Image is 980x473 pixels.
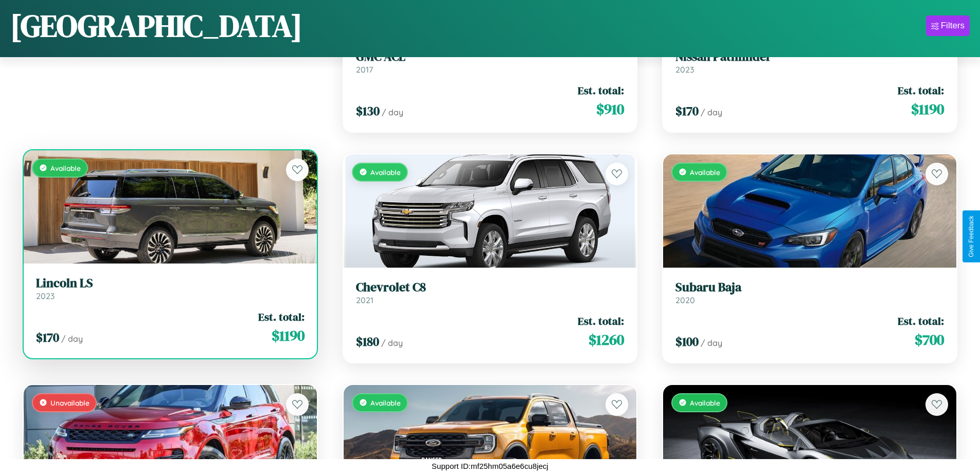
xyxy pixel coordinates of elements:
[356,295,373,305] span: 2021
[258,309,305,324] span: Est. total:
[50,398,90,407] span: Unavailable
[690,398,720,407] span: Available
[589,329,624,350] span: $ 1260
[675,49,944,75] a: Nissan Pathfinder2023
[61,334,83,344] span: / day
[926,15,970,36] button: Filters
[272,325,305,346] span: $ 1190
[36,276,305,301] a: Lincoln LS2023
[898,83,944,98] span: Est. total:
[381,338,403,348] span: / day
[675,280,944,305] a: Subaru Baja2020
[356,49,625,64] h3: GMC ACL
[675,64,694,75] span: 2023
[675,280,944,295] h3: Subaru Baja
[356,280,625,295] h3: Chevrolet C8
[941,21,965,31] div: Filters
[36,329,59,346] span: $ 170
[675,295,695,305] span: 2020
[596,99,624,119] span: $ 910
[10,5,302,47] h1: [GEOGRAPHIC_DATA]
[701,107,722,117] span: / day
[578,83,624,98] span: Est. total:
[911,99,944,119] span: $ 1190
[675,49,944,64] h3: Nissan Pathfinder
[701,338,722,348] span: / day
[36,291,55,301] span: 2023
[915,329,944,350] span: $ 700
[432,459,548,473] p: Support ID: mf25hm05a6e6cu8jecj
[356,333,379,350] span: $ 180
[356,102,380,119] span: $ 130
[356,280,625,305] a: Chevrolet C82021
[36,276,305,291] h3: Lincoln LS
[898,313,944,328] span: Est. total:
[370,398,401,407] span: Available
[968,216,975,257] div: Give Feedback
[675,333,699,350] span: $ 100
[370,168,401,177] span: Available
[356,64,373,75] span: 2017
[382,107,403,117] span: / day
[50,164,81,172] span: Available
[690,168,720,177] span: Available
[675,102,699,119] span: $ 170
[578,313,624,328] span: Est. total:
[356,49,625,75] a: GMC ACL2017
